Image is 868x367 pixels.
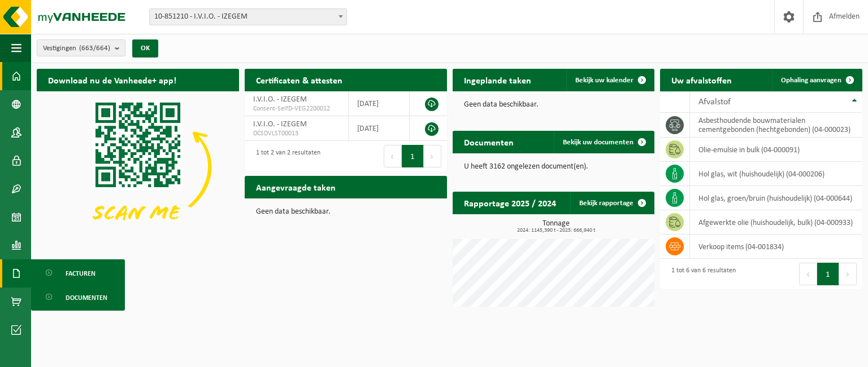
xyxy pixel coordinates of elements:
span: Bekijk uw documenten [563,139,633,146]
h2: Uw afvalstoffen [660,69,743,91]
span: 2024: 1145,390 t - 2025: 666,940 t [458,228,655,233]
button: 1 [817,263,839,285]
button: Previous [799,263,817,285]
a: Bekijk uw documenten [554,131,653,153]
button: OK [132,39,158,58]
count: (663/664) [79,45,110,52]
td: afgewerkte olie (huishoudelijk, bulk) (04-000933) [690,210,862,235]
span: Afvalstof [698,98,731,107]
h2: Documenten [453,131,525,153]
h2: Ingeplande taken [453,69,542,91]
span: 10-851210 - I.V.I.O. - IZEGEM [150,9,346,25]
h2: Download nu de Vanheede+ app! [37,69,188,91]
button: 1 [402,145,424,167]
a: Bekijk rapportage [570,192,653,214]
td: olie-emulsie in bulk (04-000091) [690,138,862,162]
button: Next [839,263,857,285]
button: Previous [384,145,402,167]
h2: Rapportage 2025 / 2024 [453,192,567,214]
button: Vestigingen(663/664) [37,39,125,56]
a: Bekijk uw kalender [566,69,653,91]
img: Download de VHEPlus App [37,91,239,242]
button: Next [424,145,441,167]
td: [DATE] [349,116,409,141]
span: Vestigingen [43,40,110,57]
a: Facturen [34,262,122,284]
span: I.V.I.O. - IZEGEM [253,120,307,129]
span: DCSDVLST00013 [253,129,340,138]
h2: Certificaten & attesten [245,69,354,91]
span: 10-851210 - I.V.I.O. - IZEGEM [149,8,347,25]
span: Ophaling aanvragen [781,77,841,84]
h3: Tonnage [458,220,655,233]
td: hol glas, groen/bruin (huishoudelijk) (04-000644) [690,186,862,210]
span: Documenten [66,287,107,308]
span: Bekijk uw kalender [575,77,633,84]
div: 1 tot 2 van 2 resultaten [250,144,320,169]
h2: Aangevraagde taken [245,176,347,198]
td: hol glas, wit (huishoudelijk) (04-000206) [690,162,862,186]
a: Ophaling aanvragen [772,69,861,91]
p: Geen data beschikbaar. [464,101,644,109]
td: [DATE] [349,91,409,116]
p: U heeft 3162 ongelezen document(en). [464,163,644,171]
td: asbesthoudende bouwmaterialen cementgebonden (hechtgebonden) (04-000023) [690,113,862,138]
span: Facturen [66,263,96,284]
p: Geen data beschikbaar. [256,208,436,216]
span: I.V.I.O. - IZEGEM [253,95,307,104]
div: 1 tot 6 van 6 resultaten [666,262,736,286]
td: verkoop items (04-001834) [690,235,862,259]
a: Documenten [34,286,122,308]
span: Consent-SelfD-VEG2200012 [253,104,340,113]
